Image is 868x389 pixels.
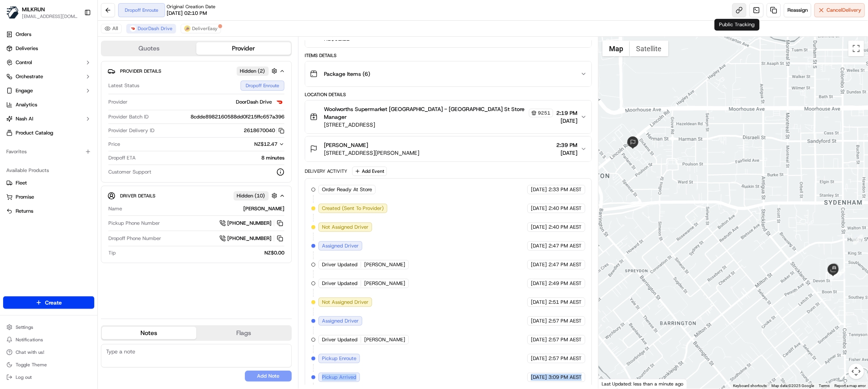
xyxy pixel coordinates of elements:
[531,280,547,287] span: [DATE]
[548,374,582,381] span: 3:09 PM AEST
[364,280,405,287] span: [PERSON_NAME]
[6,208,91,215] a: Returns
[227,235,271,242] span: [PHONE_NUMBER]
[3,334,94,345] button: Notifications
[548,205,582,212] span: 2:40 PM AEST
[244,127,284,134] button: 2618670040
[108,169,151,176] span: Customer Support
[6,194,91,201] a: Promise
[531,317,547,324] span: [DATE]
[848,364,864,379] button: Map camera controls
[108,220,160,227] span: Pickup Phone Number
[237,66,279,76] button: Hidden (2)
[16,349,44,355] span: Chat with us!
[531,224,547,231] span: [DATE]
[364,336,405,343] span: [PERSON_NAME]
[102,327,196,339] button: Notes
[6,179,91,186] a: Fleet
[324,105,527,121] span: Woolworths Supermarket [GEOGRAPHIC_DATA] - [GEOGRAPHIC_DATA] St Store Manager
[108,113,149,120] span: Provider Batch ID
[275,97,284,107] img: doordash_logo_v2.png
[548,186,582,193] span: 2:33 PM AEST
[254,141,277,147] span: NZ$12.47
[3,56,94,69] button: Control
[3,84,94,97] button: Engage
[22,5,45,13] span: MILKRUN
[3,296,94,309] button: Create
[322,224,368,231] span: Not Assigned Driver
[16,87,33,94] span: Engage
[827,7,861,14] span: Cancel Delivery
[108,65,285,77] button: Provider DetailsHidden (2)
[16,115,33,122] span: Nash AI
[715,19,760,30] div: Public Tracking
[196,327,291,339] button: Flags
[598,379,687,389] div: Last Updated: less than a minute ago
[548,224,582,231] span: 2:40 PM AEST
[787,7,808,14] span: Reassign
[119,249,284,256] div: NZ$0.00
[126,24,176,33] button: DoorDash Drive
[548,299,582,306] span: 2:51 PM AEST
[3,205,94,217] button: Returns
[167,4,216,10] span: Original Creation Date
[322,280,358,287] span: Driver Updated
[130,25,136,32] img: doordash_logo_v2.png
[139,154,284,161] div: 8 minutes
[322,242,359,249] span: Assigned Driver
[22,13,78,20] button: [EMAIL_ADDRESS][DOMAIN_NAME]
[630,41,669,56] button: Show satellite imagery
[531,261,547,268] span: [DATE]
[548,242,582,249] span: 2:47 PM AEST
[184,25,190,32] img: delivereasy_logo.png
[3,113,94,125] button: Nash AI
[102,42,196,55] button: Quotes
[216,141,284,148] button: NZ$12.47
[108,154,136,161] span: Dropoff ETA
[16,101,37,108] span: Analytics
[556,117,577,125] span: [DATE]
[548,317,582,324] span: 2:57 PM AEST
[305,168,347,174] div: Delivery Activity
[236,99,272,106] span: DoorDash Drive
[234,191,279,201] button: Hidden (10)
[531,242,547,249] span: [DATE]
[108,235,161,242] span: Dropoff Phone Number
[305,91,592,98] div: Location Details
[16,194,34,201] span: Promise
[120,68,161,74] span: Provider Details
[219,234,284,243] a: [PHONE_NUMBER]
[3,347,94,358] button: Chat with us!
[834,384,866,388] a: Report a map error
[322,355,356,362] span: Pickup Enroute
[784,3,811,17] button: Reassign
[240,68,265,75] span: Hidden ( 2 )
[305,136,591,161] button: [PERSON_NAME][STREET_ADDRESS][PERSON_NAME]2:39 PM[DATE]
[45,299,62,307] span: Create
[16,324,33,330] span: Settings
[853,235,863,245] div: 5
[733,383,767,389] button: Keyboard shortcuts
[531,299,547,306] span: [DATE]
[181,24,221,33] button: DeliverEasy
[531,355,547,362] span: [DATE]
[548,261,582,268] span: 2:47 PM AEST
[3,177,94,189] button: Fleet
[531,205,547,212] span: [DATE]
[16,31,31,38] span: Orders
[531,374,547,381] span: [DATE]
[771,384,814,388] span: Map data ©2025 Google
[16,73,43,80] span: Orchestrate
[322,317,359,324] span: Assigned Driver
[167,10,207,17] span: [DATE] 02:10 PM
[101,24,122,33] button: All
[3,372,94,383] button: Log out
[108,141,120,148] span: Price
[324,121,553,129] span: [STREET_ADDRESS]
[3,191,94,203] button: Promise
[16,45,38,52] span: Deliveries
[219,219,284,228] a: [PHONE_NUMBER]
[237,192,265,199] span: Hidden ( 10 )
[108,205,122,212] span: Name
